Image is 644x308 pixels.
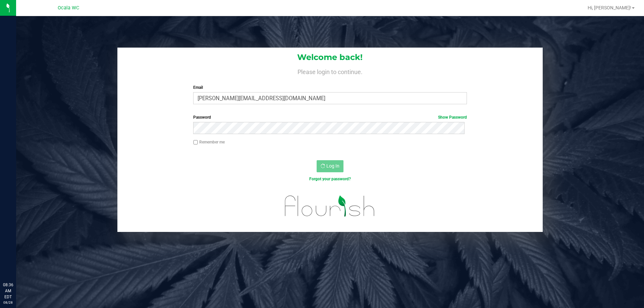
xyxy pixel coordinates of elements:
[193,139,225,145] label: Remember me
[317,160,343,172] button: Log In
[117,67,543,75] h4: Please login to continue.
[193,115,211,120] span: Password
[277,189,383,223] img: flourish_logo.svg
[117,53,543,62] h1: Welcome back!
[3,282,13,300] p: 08:36 AM EDT
[309,177,351,181] a: Forgot your password?
[58,5,79,11] span: Ocala WC
[193,140,198,145] input: Remember me
[326,163,339,169] span: Log In
[588,5,631,10] span: Hi, [PERSON_NAME]!
[438,115,467,120] a: Show Password
[3,300,13,305] p: 08/28
[193,84,467,90] label: Email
